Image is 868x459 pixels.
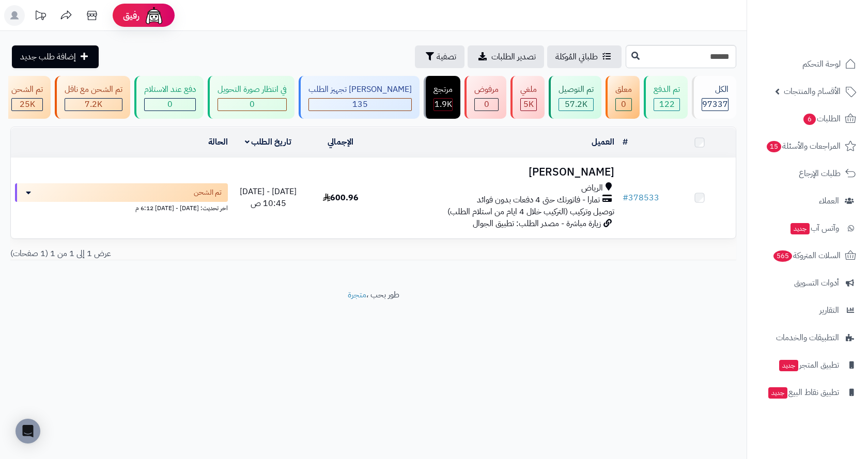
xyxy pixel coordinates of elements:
a: العميل [592,136,614,148]
span: زيارة مباشرة - مصدر الطلب: تطبيق الجوال [473,217,601,230]
span: تطبيق نقاط البيع [767,385,839,400]
span: لوحة التحكم [802,57,841,71]
span: 0 [484,98,489,110]
span: تمارا - فاتورتك حتى 4 دفعات بدون فوائد [477,194,600,206]
a: تم التوصيل 57.2K [547,76,603,119]
span: تطبيق المتجر [778,358,839,372]
div: ملغي [520,84,537,96]
span: تصفية [437,51,456,63]
div: مرفوض [474,84,499,96]
div: عرض 1 إلى 1 من 1 (1 صفحات) [3,248,374,260]
a: إضافة طلب جديد [12,45,99,68]
span: تصدير الطلبات [491,51,536,63]
div: 0 [145,99,195,110]
a: [PERSON_NAME] تجهيز الطلب 135 [297,76,422,119]
a: وآتس آبجديد [753,216,862,241]
img: ai-face.png [144,5,164,26]
button: تصفية [415,45,464,68]
a: الإجمالي [328,136,353,148]
span: التطبيقات والخدمات [776,330,839,345]
a: العملاء [753,188,862,213]
a: التقارير [753,298,862,323]
span: 1.9K [435,98,452,110]
div: 5009 [521,99,536,110]
span: 6 [803,114,816,125]
span: أدوات التسويق [794,276,839,290]
span: 0 [621,98,626,110]
a: مرتجع 1.9K [422,76,462,119]
a: المراجعات والأسئلة15 [753,134,862,159]
span: # [623,192,628,204]
span: 5K [523,98,534,110]
span: تم الشحن [194,187,222,198]
a: معلق 0 [603,76,642,119]
div: تم التوصيل [559,84,594,96]
div: دفع عند الاستلام [144,84,196,96]
a: أدوات التسويق [753,271,862,295]
span: التقارير [819,303,839,318]
div: تم الشحن [11,84,43,96]
span: 15 [767,141,781,152]
a: في انتظار صورة التحويل 0 [206,76,297,119]
a: #378533 [623,192,659,204]
span: جديد [791,223,810,234]
span: جديد [779,360,798,371]
span: طلباتي المُوكلة [555,51,598,63]
a: تحديثات المنصة [27,5,53,28]
span: 57.2K [565,98,587,110]
span: 135 [352,98,368,110]
span: السلات المتروكة [772,248,841,263]
a: تطبيق نقاط البيعجديد [753,380,862,405]
a: تم الدفع 122 [642,76,690,119]
div: في انتظار صورة التحويل [218,84,287,96]
span: 25K [20,98,35,110]
div: 0 [218,99,286,110]
div: 122 [654,99,679,110]
span: 565 [773,250,792,262]
span: 7.2K [85,98,102,110]
a: الكل97337 [690,76,738,119]
a: # [623,136,628,148]
span: 122 [659,98,675,110]
span: المراجعات والأسئلة [766,139,841,153]
div: 1855 [434,99,452,110]
span: 97337 [702,98,728,110]
div: 7222 [65,99,122,110]
div: الكل [702,84,729,96]
span: طلبات الإرجاع [799,166,841,181]
span: [DATE] - [DATE] 10:45 ص [240,185,297,210]
div: تم الدفع [654,84,680,96]
span: الرياض [581,182,603,194]
a: ملغي 5K [508,76,547,119]
a: متجرة [348,289,366,301]
span: توصيل وتركيب (التركيب خلال 4 ايام من استلام الطلب) [447,205,614,218]
a: طلباتي المُوكلة [547,45,622,68]
a: التطبيقات والخدمات [753,325,862,350]
span: العملاء [819,194,839,208]
h3: [PERSON_NAME] [381,166,614,178]
span: رفيق [123,9,139,22]
div: اخر تحديث: [DATE] - [DATE] 6:12 م [15,202,228,213]
span: جديد [768,387,787,399]
div: تم الشحن مع ناقل [65,84,122,96]
span: 0 [250,98,255,110]
a: الحالة [208,136,228,148]
div: 57187 [559,99,593,110]
a: لوحة التحكم [753,52,862,76]
a: طلبات الإرجاع [753,161,862,186]
div: 135 [309,99,411,110]
a: الطلبات6 [753,106,862,131]
a: تم الشحن مع ناقل 7.2K [53,76,132,119]
span: 0 [167,98,173,110]
div: 0 [475,99,498,110]
span: إضافة طلب جديد [20,51,76,63]
span: 600.96 [323,192,359,204]
span: وآتس آب [789,221,839,235]
span: الطلبات [802,112,841,126]
div: مرتجع [433,84,453,96]
div: معلق [615,84,632,96]
a: تاريخ الطلب [245,136,292,148]
div: Open Intercom Messenger [16,419,40,444]
div: 0 [616,99,631,110]
img: logo-2.png [798,26,858,48]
